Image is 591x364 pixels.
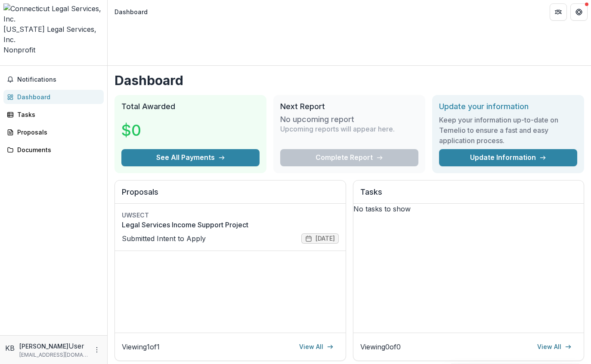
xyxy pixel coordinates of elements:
[280,124,395,134] p: Upcoming reports will appear here.
[353,204,584,214] p: No tasks to show
[17,92,97,101] div: Dashboard
[68,341,84,351] p: User
[3,125,104,139] a: Proposals
[532,340,577,354] a: View All
[3,3,104,24] img: Connecticut Legal Services, Inc.
[5,343,16,353] div: Keith Boyce
[3,107,104,122] a: Tasks
[114,73,584,88] h1: Dashboard
[360,342,401,352] p: Viewing 0 of 0
[92,345,102,355] button: More
[121,149,260,166] button: See All Payments
[122,187,339,204] h2: Proposals
[3,46,35,54] span: Nonprofit
[294,340,339,354] a: View All
[121,119,141,142] h3: $0
[122,220,339,230] a: Legal Services Income Support Project
[550,3,567,21] button: Partners
[19,342,68,351] p: [PERSON_NAME]
[280,102,418,111] h2: Next Report
[17,110,97,119] div: Tasks
[17,145,97,154] div: Documents
[280,115,354,124] h3: No upcoming report
[114,7,148,16] div: Dashboard
[121,102,260,111] h2: Total Awarded
[439,115,577,146] h3: Keep your information up-to-date on Temelio to ensure a fast and easy application process.
[439,149,577,166] a: Update Information
[3,73,104,86] button: Notifications
[111,6,151,18] nav: breadcrumb
[570,3,588,21] button: Get Help
[360,187,577,204] h2: Tasks
[439,102,577,111] h2: Update your information
[3,24,104,45] div: [US_STATE] Legal Services, Inc.
[3,143,104,157] a: Documents
[19,351,88,359] p: [EMAIL_ADDRESS][DOMAIN_NAME]
[3,90,104,104] a: Dashboard
[122,342,160,352] p: Viewing 1 of 1
[17,128,97,137] div: Proposals
[17,76,100,83] span: Notifications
